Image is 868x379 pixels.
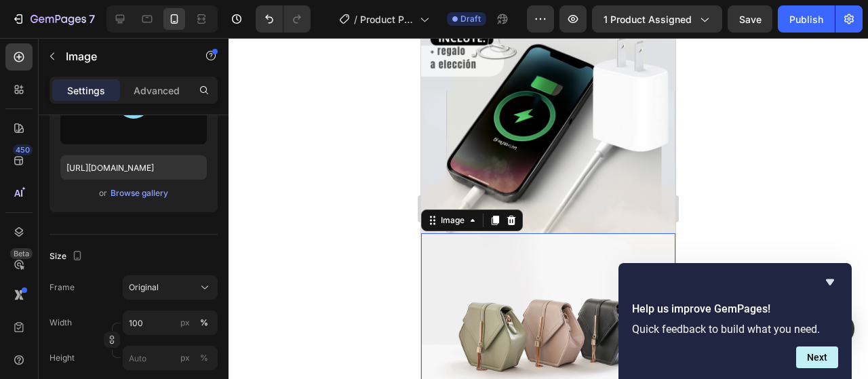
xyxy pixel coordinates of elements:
[778,5,835,33] button: Publish
[822,274,838,290] button: Hide survey
[123,346,218,370] input: px%
[5,5,101,33] button: 7
[256,5,311,33] div: Undo/Redo
[421,38,675,379] iframe: Design area
[196,315,212,331] button: px
[632,301,838,317] h2: Help us improve GemPages!
[196,350,212,366] button: px
[123,275,218,300] button: Original
[89,11,95,27] p: 7
[604,12,692,26] span: 1 product assigned
[67,83,105,98] p: Settings
[728,5,772,33] button: Save
[632,323,838,336] p: Quick feedback to build what you need.
[66,48,181,64] p: Image
[177,350,193,366] button: %
[789,12,823,26] div: Publish
[111,187,168,199] div: Browse gallery
[180,317,190,329] div: px
[123,311,218,335] input: px%
[796,346,838,368] button: Next question
[60,155,207,180] input: https://example.com/image.jpg
[50,352,75,364] label: Height
[50,317,72,329] label: Width
[129,281,159,294] span: Original
[50,281,75,294] label: Frame
[592,5,722,33] button: 1 product assigned
[10,248,33,259] div: Beta
[177,315,193,331] button: %
[50,247,85,266] div: Size
[99,185,107,201] span: or
[13,144,33,155] div: 450
[360,12,414,26] span: Product Page - [DATE] 13:34:32
[460,13,481,25] span: Draft
[200,317,208,329] div: %
[180,352,190,364] div: px
[632,274,838,368] div: Help us improve GemPages!
[110,186,169,200] button: Browse gallery
[354,12,357,26] span: /
[134,83,180,98] p: Advanced
[739,14,762,25] span: Save
[200,352,208,364] div: %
